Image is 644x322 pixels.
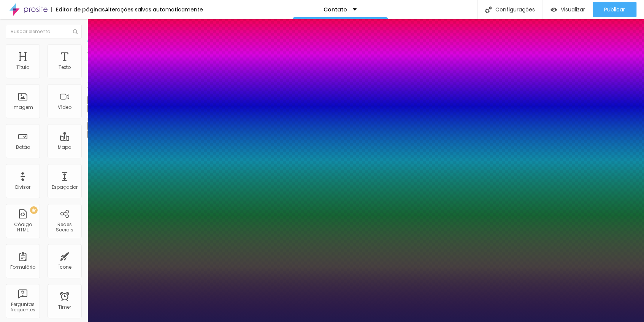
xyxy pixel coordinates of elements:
div: Título [16,65,29,70]
div: Mapa [58,145,71,150]
div: Espaçador [52,185,78,190]
div: Redes Sociais [49,222,79,233]
span: Visualizar [561,6,585,13]
div: Texto [59,65,71,70]
div: Ícone [58,265,71,270]
input: Buscar elemento [6,25,82,38]
button: Publicar [593,2,636,17]
div: Vídeo [58,105,71,110]
span: Publicar [604,6,625,13]
div: Divisor [15,185,30,190]
div: Timer [58,304,71,310]
div: Alterações salvas automaticamente [105,7,203,12]
div: Perguntas frequentes [8,302,38,313]
div: Botão [16,145,30,150]
div: Imagem [13,105,33,110]
div: Código HTML [8,222,38,233]
p: Contato [324,7,347,12]
img: Icone [73,29,78,34]
div: Formulário [10,265,35,270]
img: Icone [485,6,492,13]
div: Editor de páginas [51,7,105,12]
button: Visualizar [543,2,593,17]
img: view-1.svg [550,6,557,13]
